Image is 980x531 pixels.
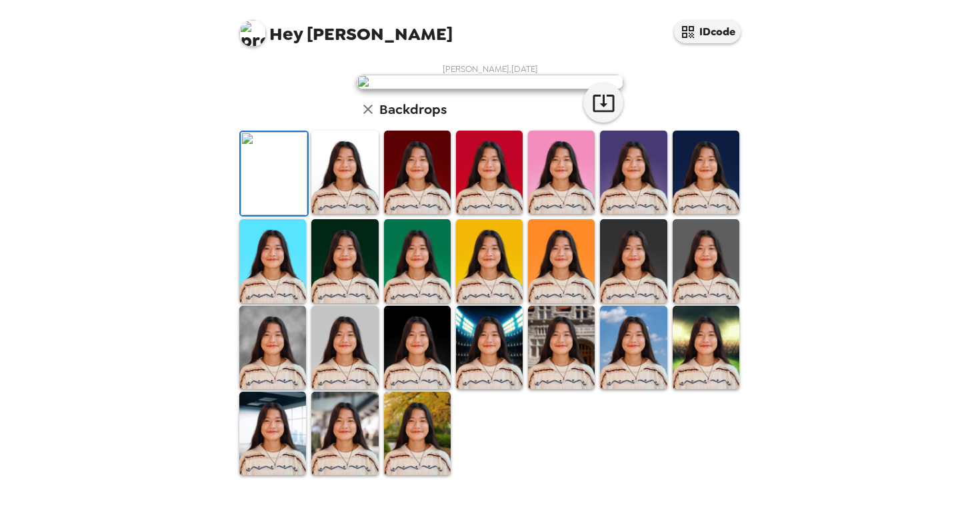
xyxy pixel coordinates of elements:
[241,132,307,215] img: Original
[239,20,266,47] img: profile pic
[443,63,538,75] span: [PERSON_NAME] , [DATE]
[239,13,453,43] span: [PERSON_NAME]
[379,99,447,120] h6: Backdrops
[357,75,623,89] img: user
[269,22,303,46] span: Hey
[674,20,741,43] button: IDcode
